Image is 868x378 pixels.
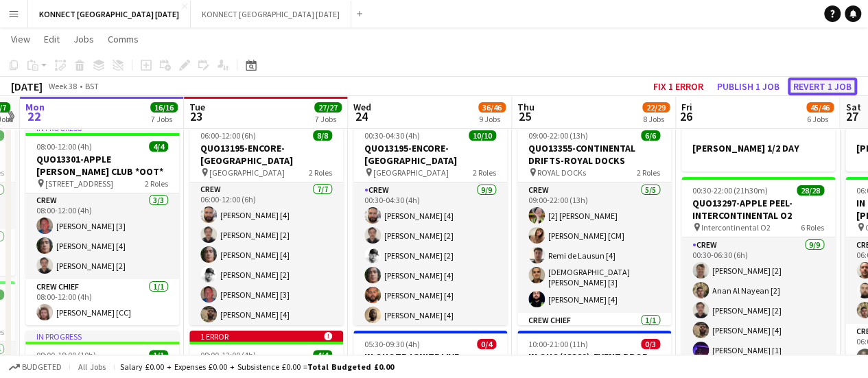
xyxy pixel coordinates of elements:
[801,222,824,233] span: 6 Roles
[44,33,60,45] span: Edit
[353,351,507,375] h3: IN QUOTE-IGNITE LIVE-[GEOGRAPHIC_DATA]
[517,122,671,325] app-job-card: 09:00-22:00 (13h)6/6QUO13355-CONTINENTAL DRIFTS-ROYAL DOCKS ROYAL DOCKs2 RolesCrew5/509:00-22:00 ...
[477,339,496,349] span: 0/4
[313,130,332,141] span: 8/8
[692,185,768,196] span: 00:30-22:00 (21h30m)
[189,142,343,167] h3: QUO13195-ENCORE-[GEOGRAPHIC_DATA]
[73,33,94,45] span: Jobs
[25,279,179,326] app-card-role: Crew Chief1/108:00-12:00 (4h)[PERSON_NAME] [CC]
[189,331,343,342] div: 1 error
[528,130,588,141] span: 09:00-22:00 (13h)
[191,1,351,27] button: KONNECT [GEOGRAPHIC_DATA] [DATE]
[11,33,30,45] span: View
[643,114,669,124] div: 8 Jobs
[351,108,371,124] span: 24
[11,80,43,93] div: [DATE]
[102,30,144,48] a: Comms
[200,130,256,141] span: 06:00-12:00 (6h)
[36,350,96,360] span: 08:00-18:00 (10h)
[797,185,824,196] span: 28/28
[314,102,342,113] span: 27/27
[681,101,692,113] span: Fri
[537,167,586,178] span: ROYAL DOCKs
[681,142,835,154] h3: [PERSON_NAME] 1/2 DAY
[712,78,785,95] button: Publish 1 job
[315,114,341,124] div: 7 Jobs
[28,1,191,27] button: KONNECT [GEOGRAPHIC_DATA] [DATE]
[120,362,394,372] div: Salary £0.00 + Expenses £0.00 + Subsistence £0.00 =
[45,81,80,91] span: Week 38
[38,30,65,48] a: Edit
[307,362,394,372] span: Total Budgeted £0.00
[845,101,860,113] span: Sat
[681,122,835,172] app-job-card: [PERSON_NAME] 1/2 DAY
[701,222,771,233] span: Intercontinental O2
[187,108,205,124] span: 23
[679,108,692,124] span: 26
[150,102,178,113] span: 16/16
[515,108,535,124] span: 25
[209,167,285,178] span: [GEOGRAPHIC_DATA]
[149,350,168,360] span: 1/1
[517,101,535,113] span: Thu
[641,339,660,349] span: 0/3
[364,339,420,349] span: 05:30-09:30 (4h)
[642,102,670,113] span: 22/29
[149,141,168,152] span: 4/4
[151,114,177,124] div: 7 Jobs
[517,182,671,313] app-card-role: Crew5/509:00-22:00 (13h)[2] [PERSON_NAME][PERSON_NAME] [CM]Remi de Lausun [4][DEMOGRAPHIC_DATA][P...
[469,130,496,141] span: 10/10
[528,339,588,349] span: 10:00-21:00 (11h)
[45,178,113,189] span: [STREET_ADDRESS]
[473,167,496,178] span: 2 Roles
[313,350,332,360] span: 4/4
[364,130,420,141] span: 00:30-04:30 (4h)
[641,130,660,141] span: 6/6
[479,114,505,124] div: 9 Jobs
[353,142,507,167] h3: QUO13195-ENCORE-[GEOGRAPHIC_DATA]
[681,197,835,222] h3: QUO13297-APPLE PEEL-INTERCONTINENTAL O2
[36,141,92,152] span: 08:00-12:00 (4h)
[373,167,449,178] span: [GEOGRAPHIC_DATA]
[22,362,62,372] span: Budgeted
[517,142,671,167] h3: QUO13355-CONTINENTAL DRIFTS-ROYAL DOCKS
[517,351,671,375] h3: IN QUO(13389)-EVENT PROP HIRE- BUSINESS DESIGN CENTRE
[200,350,256,360] span: 08:00-12:00 (4h)
[807,114,833,124] div: 6 Jobs
[788,78,857,95] button: Revert 1 job
[23,108,45,124] span: 22
[7,359,64,375] button: Budgeted
[353,122,507,325] app-job-card: 00:30-04:30 (4h)10/10QUO13195-ENCORE-[GEOGRAPHIC_DATA] [GEOGRAPHIC_DATA]2 RolesCrew9/900:30-04:30...
[353,101,371,113] span: Wed
[843,108,860,124] span: 27
[25,101,45,113] span: Mon
[145,178,168,189] span: 2 Roles
[25,331,179,342] div: In progress
[637,167,660,178] span: 2 Roles
[189,122,343,325] app-job-card: 06:00-12:00 (6h)8/8QUO13195-ENCORE-[GEOGRAPHIC_DATA] [GEOGRAPHIC_DATA]2 RolesCrew7/706:00-12:00 (...
[806,102,834,113] span: 45/46
[189,101,205,113] span: Tue
[25,122,179,325] app-job-card: In progress08:00-12:00 (4h)4/4QUO13301-APPLE [PERSON_NAME] CLUB *OOT* [STREET_ADDRESS]2 RolesCrew...
[68,30,99,48] a: Jobs
[5,30,36,48] a: View
[85,81,99,91] div: BST
[75,362,108,372] span: All jobs
[108,33,139,45] span: Comms
[309,167,332,178] span: 2 Roles
[25,193,179,279] app-card-role: Crew3/308:00-12:00 (4h)[PERSON_NAME] [3][PERSON_NAME] [4][PERSON_NAME] [2]
[189,182,343,348] app-card-role: Crew7/706:00-12:00 (6h)[PERSON_NAME] [4][PERSON_NAME] [2][PERSON_NAME] [4][PERSON_NAME] [2][PERSO...
[25,153,179,178] h3: QUO13301-APPLE [PERSON_NAME] CLUB *OOT*
[648,78,709,95] button: Fix 1 error
[478,102,506,113] span: 36/46
[517,313,671,359] app-card-role: Crew Chief1/1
